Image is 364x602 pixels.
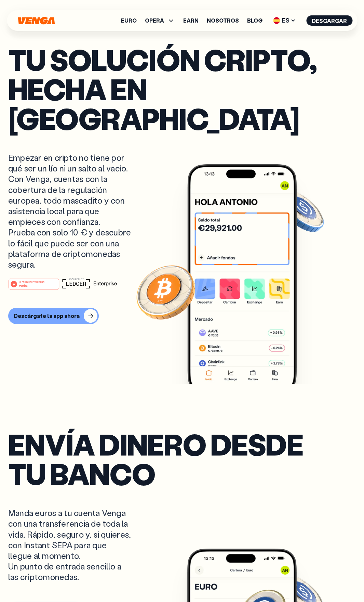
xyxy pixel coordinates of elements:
[145,18,164,23] span: OPERA
[8,45,356,133] h1: Tu solución cripto, hecha en [GEOGRAPHIC_DATA]
[8,282,59,291] a: #1 PRODUCT OF THE MONTHWeb3
[207,18,239,23] a: Nosotros
[183,18,199,23] a: Earn
[187,164,297,393] img: Venga app preview
[8,508,131,582] p: Manda euros a tu cuenta Venga con una transferencia de toda la vida. Rápido, seguro y, si quieres...
[271,15,298,26] span: ES
[121,18,137,23] a: Euro
[135,261,197,323] img: Bitcoin
[8,308,77,324] a: Descárgate la app ahora
[8,152,131,270] p: Empezar en cripto no tiene por qué ser un lío ni un salto al vacío. Con Venga, cuentas con la cob...
[8,308,99,324] button: Descárgate la app ahora
[14,312,80,319] div: Descárgate la app ahora
[273,17,280,24] img: flag-es
[145,16,175,25] span: OPERA
[8,430,303,488] h1: Envía dinero desde tu banco
[306,15,352,26] button: Descargar
[17,17,55,25] svg: Inicio
[276,186,325,235] img: Solana
[19,284,28,287] tspan: Web3
[247,18,262,23] a: Blog
[19,281,45,283] tspan: #1 PRODUCT OF THE MONTH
